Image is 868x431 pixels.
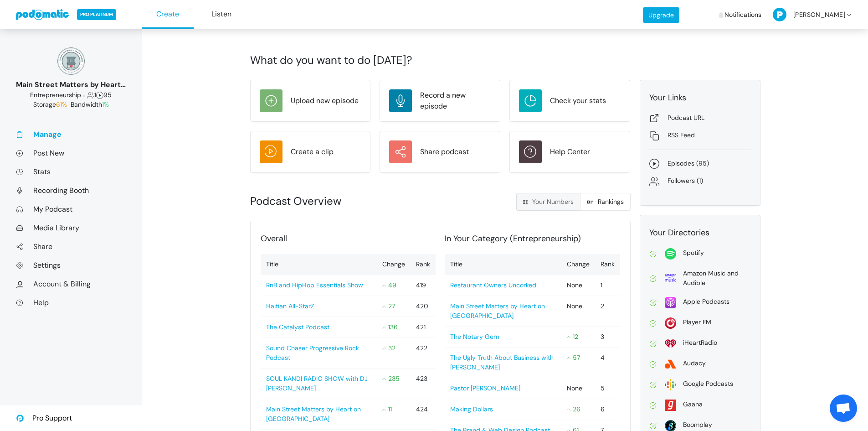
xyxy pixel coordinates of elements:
div: Upload new episode [291,95,359,106]
a: SOUL KANDI RADIO SHOW with DJ [PERSON_NAME] [266,374,368,392]
a: RnB and HipHop Essentials Show [266,281,363,289]
th: Change [561,254,595,275]
a: Post New [16,148,126,158]
a: My Podcast [16,204,126,214]
th: Title [261,254,377,275]
a: Pastor [PERSON_NAME] [450,384,520,392]
div: Podcast Overview [250,193,436,209]
a: Help [16,298,126,307]
td: 419 [411,275,436,296]
div: Main Street Matters by Heart on [GEOGRAPHIC_DATA] [16,79,126,90]
div: Your Directories [649,227,751,239]
span: Bandwidth [71,100,109,109]
a: Audacy [649,358,751,370]
a: Gaana [649,400,751,411]
div: In Your Category (Entrepreneurship) [445,233,620,245]
div: Record a new episode [420,90,491,112]
th: Title [445,254,561,275]
a: Stats [16,167,126,177]
a: Main Street Matters by Heart on [GEOGRAPHIC_DATA] [266,405,361,423]
td: 57 [561,348,595,378]
a: Main Street Matters by Heart on [GEOGRAPHIC_DATA] [450,302,545,320]
a: Player FM [649,317,751,329]
a: Amazon Music and Audible [649,269,751,288]
a: Episodes (95) [649,159,751,169]
a: Listen [195,0,247,29]
td: 6 [595,399,620,420]
a: RSS Feed [649,130,751,140]
img: amazon-69639c57110a651e716f65801135d36e6b1b779905beb0b1c95e1d99d62ebab9.svg [665,272,676,284]
td: 32 [377,338,411,369]
a: iHeartRadio [649,338,751,349]
td: None [561,275,595,296]
td: 49 [377,275,411,296]
div: What do you want to do [DATE]? [250,52,760,68]
a: Spotify [649,248,751,260]
div: Overall [261,233,436,245]
div: Help Center [550,146,590,157]
a: Podcast URL [649,113,751,123]
a: [PERSON_NAME] [773,1,853,28]
td: 1 [595,275,620,296]
td: 423 [411,369,436,399]
td: 235 [377,369,411,399]
a: Making Dollars [450,405,493,413]
td: None [561,296,595,327]
a: The Ugly Truth About Business with [PERSON_NAME] [450,353,554,371]
th: Change [377,254,411,275]
img: google-2dbf3626bd965f54f93204bbf7eeb1470465527e396fa5b4ad72d911f40d0c40.svg [665,379,676,390]
div: Spotify [683,248,704,258]
a: The Notary Gem [450,332,499,341]
a: Upload new episode [260,89,361,112]
a: Recording Booth [16,186,126,195]
a: Open chat [830,395,857,422]
td: 424 [411,399,436,430]
img: audacy-5d0199fadc8dc77acc7c395e9e27ef384d0cbdead77bf92d3603ebf283057071.svg [665,358,676,370]
a: Rankings [580,193,631,211]
td: 11 [377,399,411,430]
div: Create a clip [291,146,334,157]
img: i_heart_radio-0fea502c98f50158959bea423c94b18391c60ffcc3494be34c3ccd60b54f1ade.svg [665,338,676,349]
a: Share [16,242,126,251]
a: Share podcast [389,140,491,163]
div: iHeartRadio [683,338,717,348]
td: 26 [561,399,595,420]
img: P-50-ab8a3cff1f42e3edaa744736fdbd136011fc75d0d07c0e6946c3d5a70d29199b.png [773,8,786,21]
td: 27 [377,296,411,317]
img: player_fm-2f731f33b7a5920876a6a59fec1291611fade0905d687326e1933154b96d4679.svg [665,317,676,329]
a: Account & Billing [16,279,126,289]
td: 3 [595,327,620,348]
div: Player FM [683,317,711,327]
div: Check your stats [550,95,606,106]
td: 420 [411,296,436,317]
span: Storage [33,100,69,109]
a: Followers (1) [649,176,751,186]
td: 12 [561,327,595,348]
a: Haitian All-StarZ [266,302,314,310]
span: Business: Entrepreneurship [30,91,81,99]
img: spotify-814d7a4412f2fa8a87278c8d4c03771221523d6a641bdc26ea993aaf80ac4ffe.svg [665,248,676,260]
a: Media Library [16,223,126,233]
a: Record a new episode [389,89,491,112]
td: 136 [377,317,411,338]
img: apple-26106266178e1f815f76c7066005aa6211188c2910869e7447b8cdd3a6512788.svg [665,297,676,308]
div: Gaana [683,400,703,409]
td: 5 [595,378,620,399]
div: 1 95 [16,90,126,100]
span: [PERSON_NAME] [793,1,845,28]
a: Your Numbers [516,193,580,211]
span: 1% [102,100,109,109]
span: PRO PLATINUM [77,9,116,20]
div: Amazon Music and Audible [683,269,751,288]
span: Episodes [96,91,103,99]
td: 4 [595,348,620,378]
img: 150x150_17130234.png [57,47,85,75]
div: Audacy [683,358,706,368]
div: Boomplay [683,420,712,430]
span: Followers [87,91,94,99]
th: Rank [411,254,436,275]
td: None [561,378,595,399]
td: 2 [595,296,620,327]
a: Manage [16,130,126,139]
span: 61% [56,100,67,109]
